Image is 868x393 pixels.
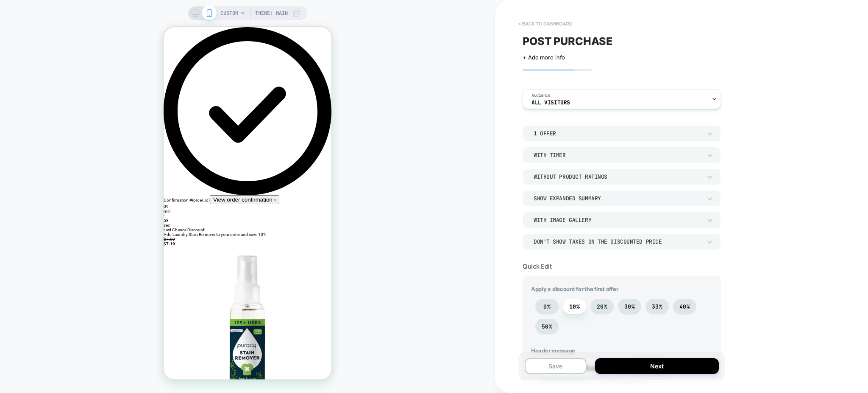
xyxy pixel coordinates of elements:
[534,152,701,159] div: With Timer
[652,303,662,310] span: 33%
[523,262,551,270] span: Quick Edit
[255,6,288,20] span: Theme: MAIN
[220,6,238,20] span: CUSTOM
[531,93,551,98] span: Audience
[534,216,701,224] div: With Image Gallery
[523,54,565,61] span: + Add more info
[534,195,701,202] div: Show Expanded Summary
[595,358,719,374] button: Next
[534,130,701,137] div: 1 Offer
[46,168,116,177] button: View order confirmation ›
[624,303,635,310] span: 30%
[542,323,552,330] span: 50%
[569,303,580,310] span: 10%
[531,100,570,106] span: All Visitors
[525,358,587,374] button: Save
[531,286,712,292] span: Apply a discount for the first offer
[679,303,690,310] span: 40%
[543,303,551,310] span: 0%
[534,238,701,245] div: Don't show taxes on the discounted price
[531,347,712,354] span: Header message
[523,35,612,48] span: POST PURCHASE
[534,173,701,180] div: Without Product Ratings
[514,17,576,31] button: < back to dashboard
[50,169,112,176] span: View order confirmation ›
[597,303,607,310] span: 20%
